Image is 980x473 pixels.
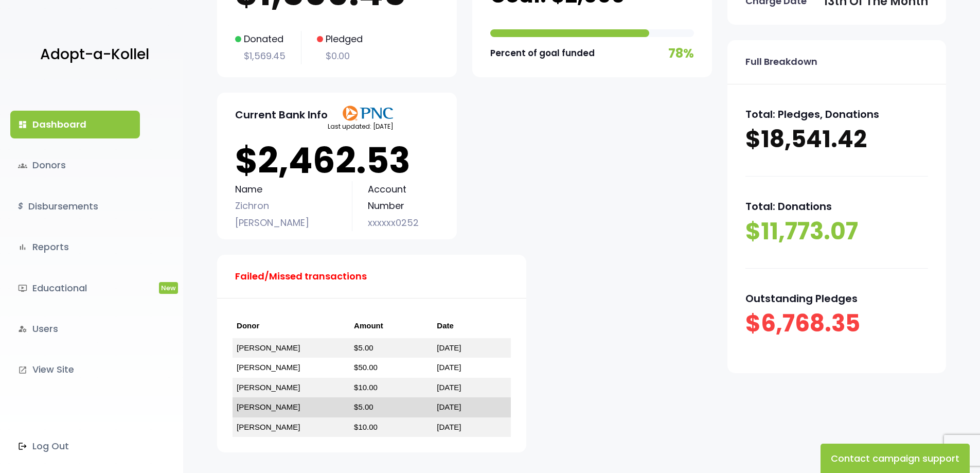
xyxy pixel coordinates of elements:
a: [PERSON_NAME] [237,423,300,431]
a: [PERSON_NAME] [237,343,300,352]
span: groups [18,161,27,170]
p: Adopt-a-Kollel [40,42,149,67]
i: ondemand_video [18,284,27,293]
p: Pledged [317,31,363,47]
a: $5.00 [354,402,373,411]
th: Date [433,314,511,338]
p: xxxxxx0252 [368,215,439,231]
i: bar_chart [18,242,27,252]
a: ondemand_videoEducationalNew [10,274,140,302]
a: bar_chartReports [10,233,140,261]
p: Account Number [368,181,439,215]
p: $18,541.42 [745,124,928,155]
i: dashboard [18,120,27,129]
p: $6,768.35 [745,308,928,340]
a: [DATE] [437,383,461,392]
p: Percent of goal funded [490,45,595,61]
a: $50.00 [354,363,378,372]
p: Name [235,181,336,198]
th: Donor [233,314,350,338]
span: New [159,282,178,294]
a: Adopt-a-Kollel [35,30,149,80]
p: Total: Donations [745,197,928,216]
a: $Disbursements [10,192,140,220]
a: $5.00 [354,343,373,352]
p: $1,569.45 [235,48,286,64]
a: [DATE] [437,402,461,411]
a: [DATE] [437,363,461,372]
p: Donated [235,31,286,47]
a: [PERSON_NAME] [237,383,300,392]
p: Outstanding Pledges [745,289,928,308]
a: groupsDonors [10,151,140,179]
p: Zichron [PERSON_NAME] [235,198,336,231]
p: $0.00 [317,48,363,64]
a: [PERSON_NAME] [237,363,300,372]
p: $11,773.07 [745,216,928,248]
p: Last updated: [DATE] [328,121,394,132]
a: Log Out [10,432,140,460]
i: manage_accounts [18,324,27,334]
i: $ [18,199,23,214]
a: launchView Site [10,356,140,383]
p: Current Bank Info [235,106,328,124]
a: $10.00 [354,423,378,431]
p: Total: Pledges, Donations [745,105,928,124]
button: Contact campaign support [821,444,970,473]
p: 78% [668,42,694,64]
i: launch [18,365,27,375]
a: [PERSON_NAME] [237,402,300,411]
a: [DATE] [437,343,461,352]
a: dashboardDashboard [10,111,140,138]
p: $2,462.53 [235,140,439,181]
p: Full Breakdown [745,54,817,70]
img: PNClogo.svg [342,106,394,121]
th: Amount [350,314,433,338]
a: $10.00 [354,383,378,392]
a: manage_accountsUsers [10,315,140,343]
p: Failed/Missed transactions [235,268,367,285]
a: [DATE] [437,423,461,431]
